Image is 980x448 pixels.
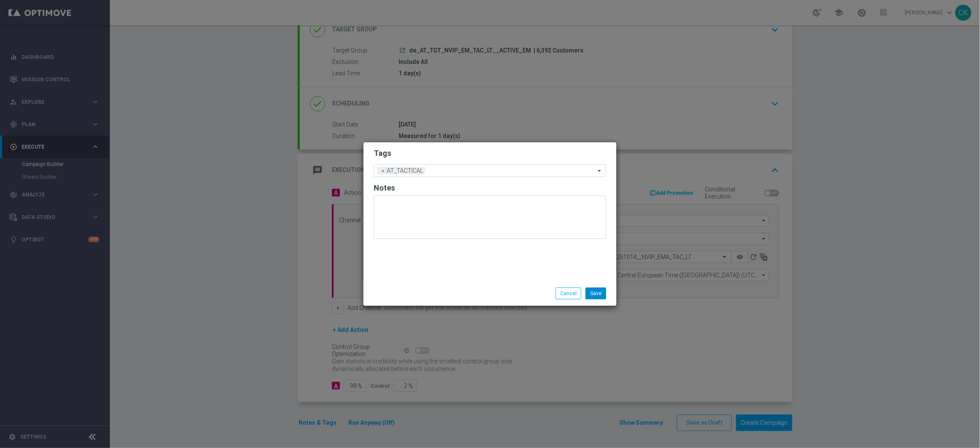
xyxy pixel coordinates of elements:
[374,164,606,177] ng-select: AT_TACTICAL
[556,288,581,299] button: Cancel
[379,167,387,174] span: ×
[374,183,606,193] h2: Notes
[385,167,425,174] span: AT_TACTICAL
[586,288,606,299] button: Save
[374,148,606,158] h2: Tags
